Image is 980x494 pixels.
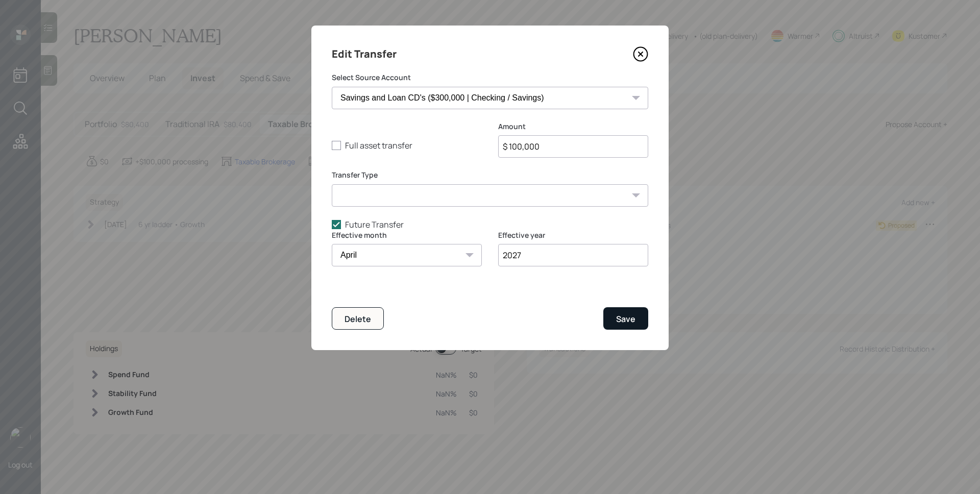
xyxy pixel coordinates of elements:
button: Delete [332,307,384,329]
button: Save [603,307,648,329]
label: Amount [498,121,648,132]
label: Full asset transfer [332,140,482,151]
label: Future Transfer [332,219,648,230]
label: Transfer Type [332,170,648,180]
h4: Edit Transfer [332,46,397,62]
label: Effective month [332,230,482,240]
label: Select Source Account [332,72,648,83]
div: Delete [345,313,371,325]
div: Save [616,313,635,325]
label: Effective year [498,230,648,240]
